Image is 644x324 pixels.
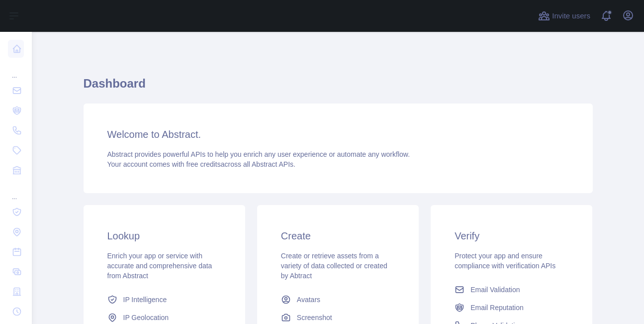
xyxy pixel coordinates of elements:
h3: Create [281,229,395,243]
span: Invite users [552,10,590,22]
div: ... [8,181,24,201]
span: Enrich your app or service with accurate and comprehensive data from Abstract [107,252,212,280]
span: free credits [186,160,221,168]
h3: Lookup [107,229,221,243]
span: IP Intelligence [123,295,167,305]
span: Protect your app and ensure compliance with verification APIs [455,252,555,270]
button: Invite users [536,8,592,24]
span: IP Geolocation [123,313,169,323]
a: Email Reputation [451,299,572,317]
h3: Welcome to Abstract. [107,127,569,141]
a: Avatars [277,291,399,309]
span: Email Reputation [470,303,524,313]
span: Abstract provides powerful APIs to help you enrich any user experience or automate any workflow. [107,150,410,158]
a: Email Validation [451,281,572,299]
h1: Dashboard [84,76,593,100]
span: Create or retrieve assets from a variety of data collected or created by Abtract [281,252,387,280]
a: IP Intelligence [103,291,225,309]
div: ... [8,60,24,80]
span: Email Validation [470,285,520,295]
span: Avatars [297,295,320,305]
h3: Verify [455,229,568,243]
span: Screenshot [297,313,332,323]
span: Your account comes with across all Abstract APIs. [107,160,295,168]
